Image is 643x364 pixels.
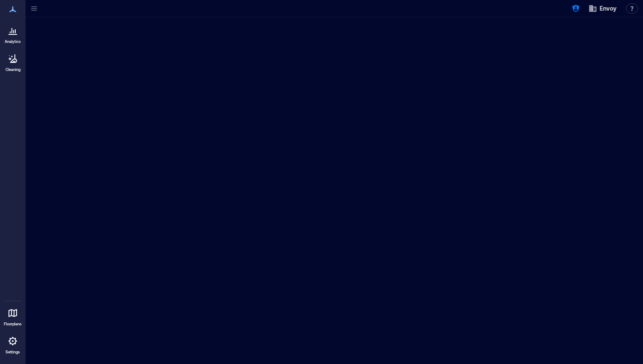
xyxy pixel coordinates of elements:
button: Envoy [586,2,619,15]
a: Settings [3,331,23,357]
p: Settings [6,350,20,355]
a: Floorplans [1,303,24,329]
span: Envoy [600,4,617,13]
p: Analytics [5,39,21,44]
p: Cleaning [6,67,20,72]
p: Floorplans [4,322,22,327]
a: Analytics [2,20,23,47]
a: Cleaning [2,48,23,75]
